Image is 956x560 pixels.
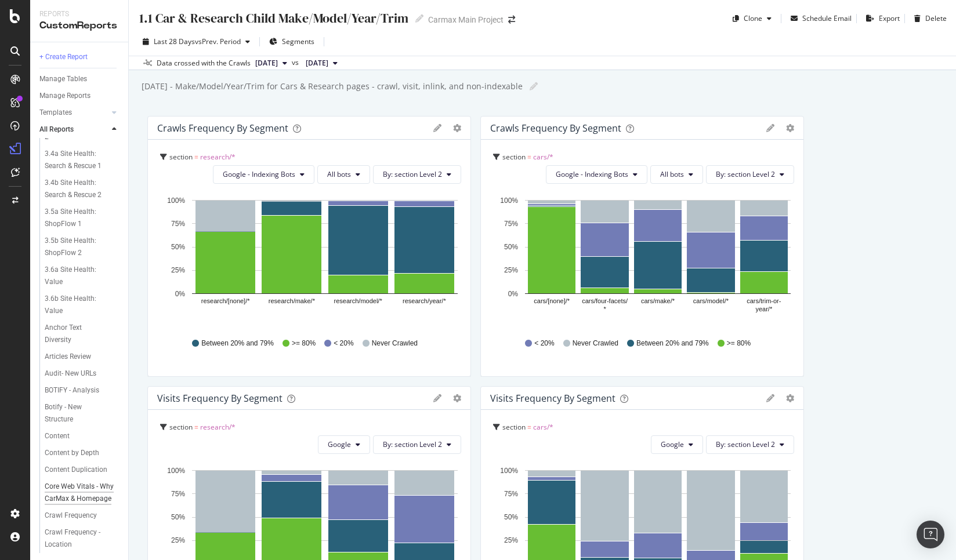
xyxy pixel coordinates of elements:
[45,322,120,346] a: Anchor Text Diversity
[45,481,114,505] div: Core Web Vitals - Why CarMax & Homepage
[45,526,111,551] div: Crawl Frequency - Location
[650,165,703,184] button: All bots
[534,339,554,348] span: < 20%
[45,148,113,172] div: 3.4a Site Health: Search & Rescue 1
[45,510,97,522] div: Crawl Frequency
[195,37,241,46] span: vs Prev. Period
[500,467,518,475] text: 100%
[171,220,185,228] text: 75%
[45,447,99,459] div: Content by Depth
[39,73,120,85] a: Manage Tables
[45,447,120,459] a: Content by Depth
[582,297,628,304] text: cars/four-facets/
[45,264,110,288] div: 3.6a Site Health: Value
[453,394,461,402] div: gear
[201,297,250,304] text: research/[none]/*
[45,351,91,363] div: Articles Review
[292,57,301,68] span: vs
[727,339,751,348] span: >= 80%
[373,435,461,454] button: By: section Level 2
[306,58,328,68] span: 2025 Aug. 17th
[45,430,120,442] a: Content
[269,297,316,304] text: research/make/*
[45,464,107,476] div: Content Duplication
[744,13,762,23] div: Clone
[573,339,618,348] span: Never Crawled
[527,422,531,432] span: =
[917,521,944,548] div: Open Intercom Messenger
[171,243,185,251] text: 50%
[45,293,110,317] div: 3.6b Site Health: Value
[502,152,526,162] span: section
[534,297,570,304] text: cars/[none]/*
[223,169,295,179] span: Google - Indexing Bots
[508,290,519,298] text: 0%
[45,148,120,172] a: 3.4a Site Health: Search & Rescue 1
[716,169,775,179] span: By: section Level 2
[154,37,195,46] span: Last 28 Days
[490,122,621,134] div: Crawls Frequency By Segment
[200,422,236,432] span: research/*
[169,422,193,432] span: section
[910,9,947,28] button: Delete
[747,297,781,304] text: cars/trim-or-
[373,165,461,184] button: By: section Level 2
[693,297,729,304] text: cars/model/*
[45,368,120,380] a: Audit- New URLs
[925,13,947,23] div: Delete
[786,9,852,28] button: Schedule Email
[45,368,96,380] div: Audit- New URLs
[171,513,185,521] text: 50%
[39,19,119,32] div: CustomReports
[453,124,461,132] div: gear
[157,58,251,68] div: Data crossed with the Crawls
[500,197,518,205] text: 100%
[45,510,120,522] a: Crawl Frequency
[265,32,319,51] button: Segments
[147,116,471,377] div: Crawls Frequency By Segmentgeargearsection = research/*Google - Indexing BotsAll botsBy: section ...
[45,235,111,259] div: 3.5b Site Health: ShopFlow 2
[480,116,804,377] div: Crawls Frequency By Segmentgeargearsection = cars/*Google - Indexing BotsAll botsBy: section Leve...
[45,206,111,230] div: 3.5a Site Health: ShopFlow 1
[301,56,342,70] button: [DATE]
[167,467,185,475] text: 100%
[200,152,236,162] span: research/*
[45,401,109,426] div: Botify - New Structure
[756,306,773,312] text: year/*
[45,264,120,288] a: 3.6a Site Health: Value
[157,193,458,328] svg: A chart.
[39,107,108,119] a: Templates
[490,193,791,328] svg: A chart.
[45,351,120,363] a: Articles Review
[372,339,418,348] span: Never Crawled
[504,490,518,498] text: 75%
[533,422,553,432] span: cars/*
[334,339,353,348] span: < 20%
[802,13,852,23] div: Schedule Email
[504,266,518,274] text: 25%
[415,14,423,23] i: Edit report name
[45,293,120,317] a: 3.6b Site Health: Value
[661,439,684,449] span: Google
[255,58,278,68] span: 2025 Sep. 14th
[641,297,675,304] text: cars/make/*
[39,51,88,63] div: + Create Report
[504,243,518,251] text: 50%
[39,51,120,63] a: + Create Report
[39,90,120,102] a: Manage Reports
[504,513,518,521] text: 50%
[45,430,70,442] div: Content
[706,435,794,454] button: By: section Level 2
[169,152,193,162] span: section
[527,152,531,162] span: =
[171,266,185,274] text: 25%
[861,9,900,28] button: Export
[39,90,90,102] div: Manage Reports
[383,169,442,179] span: By: section Level 2
[504,536,518,544] text: 25%
[45,526,120,551] a: Crawl Frequency - Location
[39,123,108,136] a: All Reports
[428,14,504,26] div: Carmax Main Project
